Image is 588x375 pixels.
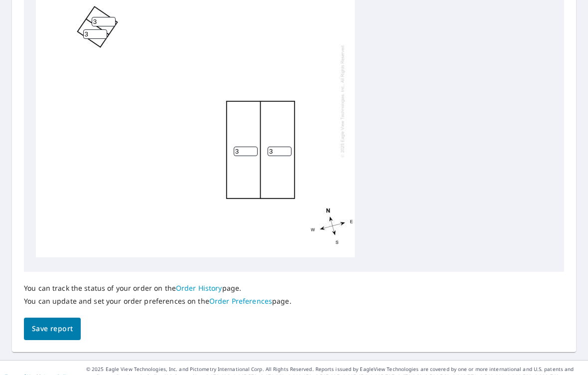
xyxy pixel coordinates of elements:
button: Save report [24,318,81,340]
a: Order Preferences [209,296,272,306]
p: You can update and set your order preferences on the page. [24,297,292,306]
p: You can track the status of your order on the page. [24,284,292,293]
span: Save report [32,323,73,335]
a: Order History [176,283,222,293]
